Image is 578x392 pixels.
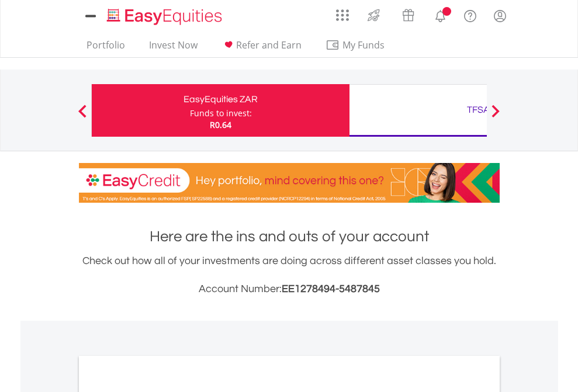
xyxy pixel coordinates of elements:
img: thrive-v2.svg [364,6,383,25]
div: Check out how all of your investments are doing across different asset classes you hold. [79,253,500,297]
button: Previous [71,110,94,122]
span: Refer and Earn [236,39,302,51]
button: Next [484,110,507,122]
div: EasyEquities ZAR [99,91,342,107]
a: Portfolio [82,39,130,57]
a: Refer and Earn [217,39,306,57]
img: EasyCredit Promotion Banner [79,163,500,203]
a: Home page [102,3,227,26]
a: My Profile [485,3,515,29]
span: EE1278494-5487845 [282,283,380,294]
span: My Funds [326,37,402,53]
a: Notifications [425,3,455,26]
img: vouchers-v2.svg [399,6,418,25]
a: Invest Now [144,39,202,57]
img: EasyEquities_Logo.png [105,7,227,26]
div: Funds to invest: [190,107,252,119]
img: grid-menu-icon.svg [336,9,349,22]
span: R0.64 [210,119,231,130]
a: AppsGrid [328,3,357,22]
h3: Account Number: [79,281,500,297]
a: Vouchers [391,3,425,25]
a: FAQ's and Support [455,3,485,26]
h1: Here are the ins and outs of your account [79,226,500,247]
